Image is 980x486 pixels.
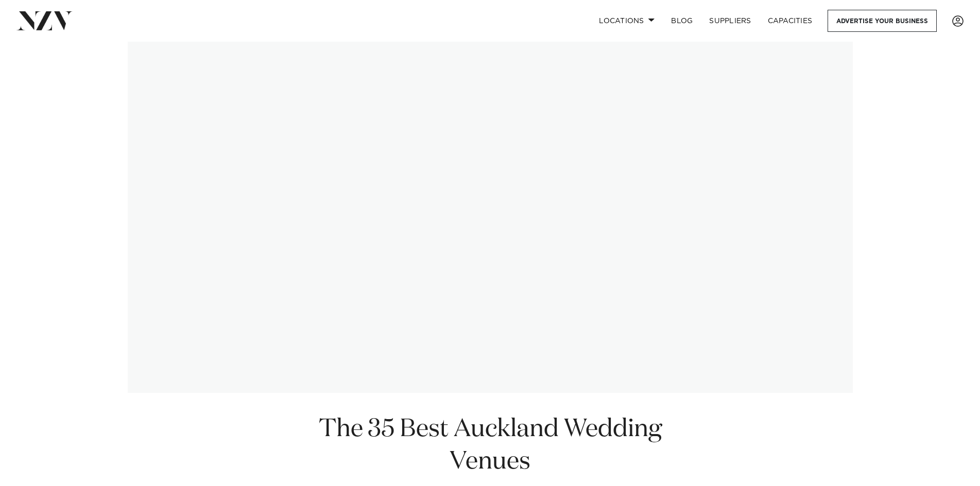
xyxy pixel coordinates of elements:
a: Capacities [760,10,821,32]
a: Locations [591,10,663,32]
a: Advertise your business [828,10,937,32]
img: nzv-logo.png [16,11,73,30]
a: BLOG [663,10,701,32]
a: SUPPLIERS [701,10,759,32]
h1: The 35 Best Auckland Wedding Venues [314,413,666,478]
